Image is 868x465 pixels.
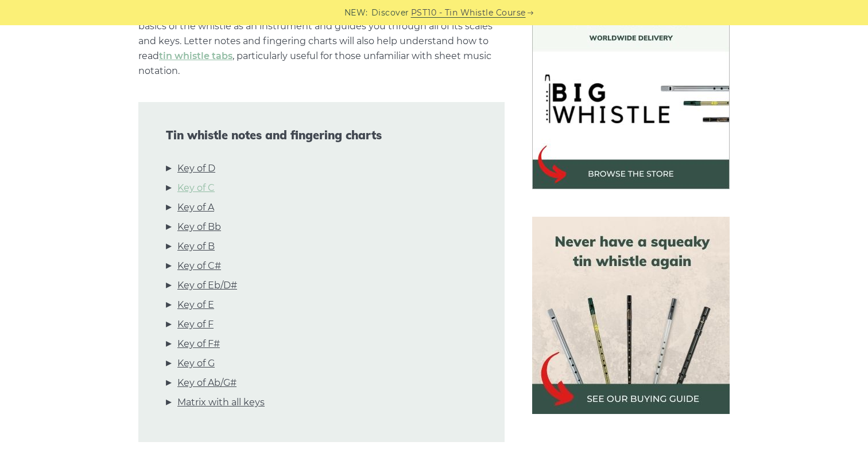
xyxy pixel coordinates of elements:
[177,220,221,235] a: Key of Bb
[411,6,526,19] a: PST10 - Tin Whistle Course
[371,6,409,19] span: Discover
[177,278,237,293] a: Key of Eb/D#
[177,376,237,390] a: Key of Ab/G#
[177,181,215,196] a: Key of C
[177,317,214,332] a: Key of F
[177,356,215,371] a: Key of G
[177,395,265,410] a: Matrix with all keys
[532,217,730,414] img: tin whistle buying guide
[344,6,368,19] span: NEW:
[177,259,221,273] a: Key of C#
[177,337,220,351] a: Key of F#
[177,298,214,312] a: Key of E
[166,128,477,142] span: Tin whistle notes and fingering charts
[177,200,214,215] a: Key of A
[177,239,215,254] a: Key of B
[177,161,215,176] a: Key of D
[159,50,232,61] a: tin whistle tabs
